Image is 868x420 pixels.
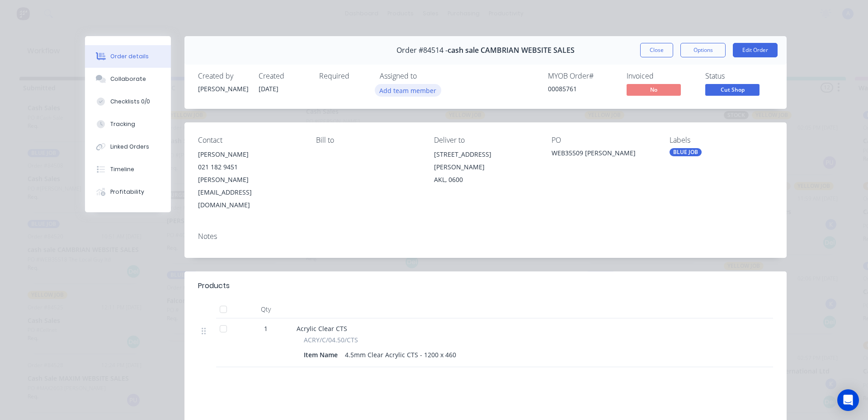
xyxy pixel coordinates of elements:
div: Required [319,72,369,80]
div: [PERSON_NAME]021 182 9451[PERSON_NAME][EMAIL_ADDRESS][DOMAIN_NAME] [198,148,302,211]
div: Assigned to [380,72,470,80]
div: Bill to [316,136,420,145]
div: Qty [239,300,293,318]
div: Created by [198,72,248,80]
div: Created [259,72,308,80]
div: Order details [110,52,149,61]
span: Order #84514 - [396,46,448,55]
button: Order details [85,45,171,68]
div: Deliver to [434,136,538,145]
div: Profitability [110,188,144,196]
div: Labels [670,136,773,145]
button: Linked Orders [85,135,171,158]
span: No [627,84,681,95]
div: WEB35509 [PERSON_NAME] [552,148,655,161]
span: [DATE] [259,84,278,93]
div: Item Name [304,348,341,361]
div: AKL, 0600 [434,173,538,186]
div: Collaborate [110,75,146,83]
span: ACRY/C/04.50/CTS [304,335,358,345]
div: 4.5mm Clear Acrylic CTS - 1200 x 460 [341,348,460,361]
span: Cut Shop [705,84,759,95]
div: [PERSON_NAME] [198,84,248,93]
button: Tracking [85,113,171,135]
div: BLUE JOB [670,148,702,156]
button: Timeline [85,158,171,181]
div: 021 182 9451 [198,161,302,173]
div: Open Intercom Messenger [837,389,859,411]
button: Edit Order [733,43,778,57]
span: cash sale CAMBRIAN WEBSITE SALES [448,46,575,55]
button: Checklists 0/0 [85,90,171,113]
div: Checklists 0/0 [110,98,150,106]
div: Linked Orders [110,143,149,151]
button: Close [640,43,673,57]
div: MYOB Order # [548,72,616,80]
div: Tracking [110,120,135,128]
button: Profitability [85,181,171,203]
button: Add team member [375,84,441,96]
button: Add team member [380,84,441,96]
div: Timeline [110,165,134,173]
div: Notes [198,232,773,241]
div: Products [198,280,230,291]
div: [STREET_ADDRESS][PERSON_NAME] [434,148,538,173]
div: 00085761 [548,84,616,93]
span: 1 [264,324,268,333]
button: Collaborate [85,68,171,90]
div: Status [705,72,773,80]
div: PO [552,136,655,145]
div: [PERSON_NAME][EMAIL_ADDRESS][DOMAIN_NAME] [198,173,302,211]
div: [STREET_ADDRESS][PERSON_NAME]AKL, 0600 [434,148,538,186]
div: Invoiced [627,72,694,80]
button: Options [680,43,726,57]
div: Contact [198,136,302,145]
div: [PERSON_NAME] [198,148,302,161]
span: Acrylic Clear CTS [297,324,347,333]
button: Cut Shop [705,84,759,98]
